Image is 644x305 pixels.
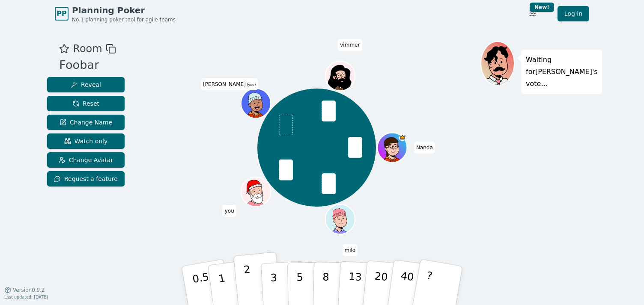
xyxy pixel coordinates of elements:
[246,83,256,87] span: (you)
[64,137,108,145] span: Watch only
[57,9,66,19] span: PP
[47,77,125,92] button: Reveal
[4,295,48,299] span: Last updated: [DATE]
[59,56,116,74] div: Foobar
[72,99,99,108] span: Reset
[338,39,362,51] span: Click to change your name
[47,96,125,111] button: Reset
[342,244,358,256] span: Click to change your name
[73,41,102,56] span: Room
[47,171,125,187] button: Request a feature
[47,152,125,168] button: Change Avatar
[242,89,270,117] button: Click to change your avatar
[55,4,176,23] a: PPPlanning PokerNo.1 planning poker tool for agile teams
[47,115,125,130] button: Change Name
[59,156,113,164] span: Change Avatar
[47,133,125,149] button: Watch only
[525,6,540,21] button: New!
[4,287,45,293] button: Version0.9.2
[72,4,176,16] span: Planning Poker
[399,133,406,141] span: Nanda is the host
[414,142,435,154] span: Click to change your name
[201,78,258,90] span: Click to change your name
[72,16,176,23] span: No.1 planning poker tool for agile teams
[223,205,236,217] span: Click to change your name
[71,80,101,89] span: Reveal
[526,54,598,90] p: Waiting for [PERSON_NAME] 's vote...
[60,118,112,127] span: Change Name
[530,3,554,12] div: New!
[558,6,589,21] a: Log in
[54,175,118,183] span: Request a feature
[59,41,69,56] button: Add as favourite
[13,287,45,293] span: Version 0.9.2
